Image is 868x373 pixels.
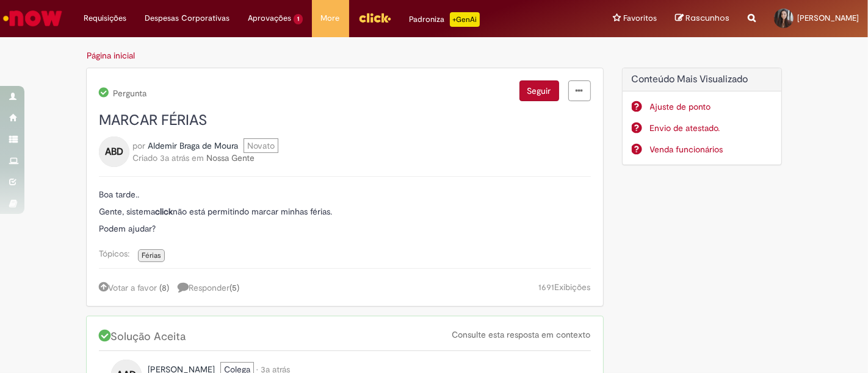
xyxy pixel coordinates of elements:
[99,111,207,130] span: MARCAR FÉRIAS
[99,248,136,259] span: Tópicos:
[797,13,859,23] span: [PERSON_NAME]
[1,6,64,30] img: ServiceNow
[452,329,591,340] a: Consulte esta resposta em contexto
[99,146,129,157] a: ABD
[178,282,239,293] span: Responder
[410,12,480,27] div: Padroniza
[178,281,245,294] a: 5 respostas, clique para responder
[650,143,773,155] a: Venda funcionários
[450,12,480,27] p: +GenAi
[568,80,591,101] a: menu Ações
[192,152,204,163] span: em
[99,189,591,200] p: Boa tarde..
[138,249,165,262] a: Férias
[623,12,657,24] span: Favoritos
[111,88,146,98] span: Pergunta
[99,329,591,351] div: Solução Aceita
[555,282,591,293] span: Exibições
[622,68,783,166] div: Conteúdo Mais Visualizado
[145,12,230,24] span: Despesas Corporativas
[244,138,278,153] span: Novato
[148,140,238,152] a: Aldemir Braga de Moura perfil
[148,140,238,151] span: Aldemir Braga de Moura perfil
[519,80,559,101] button: Seguir
[206,152,255,163] a: Nossa Gente
[99,223,591,234] p: Podem ajudar?
[358,9,391,27] img: click_logo_yellow_360x200.png
[650,122,773,134] a: Envio de atestado.
[650,101,773,113] a: Ajuste de ponto
[132,140,145,151] span: por
[675,13,729,24] a: Rascunhos
[105,142,123,162] span: ABD
[685,12,729,24] span: Rascunhos
[99,206,591,217] p: Gente, sistema não está permitindo marcar minhas férias.
[230,282,239,293] span: ( )
[159,282,169,293] a: (8)
[132,152,157,163] span: Criado
[539,282,555,293] span: 1691
[294,14,303,24] span: 1
[160,152,189,163] span: 3a atrás
[99,282,157,293] a: Votar a favor
[321,12,340,24] span: More
[155,206,173,217] strong: click
[99,330,189,344] span: Solução Aceita
[248,12,291,24] span: Aprovações
[632,74,773,85] h2: Conteúdo Mais Visualizado
[160,152,189,163] time: 04/03/2022 16:45:28
[87,50,135,61] a: Página inicial
[84,12,126,24] span: Requisições
[232,282,237,293] span: 5
[162,282,167,293] span: 8
[142,250,161,260] span: Férias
